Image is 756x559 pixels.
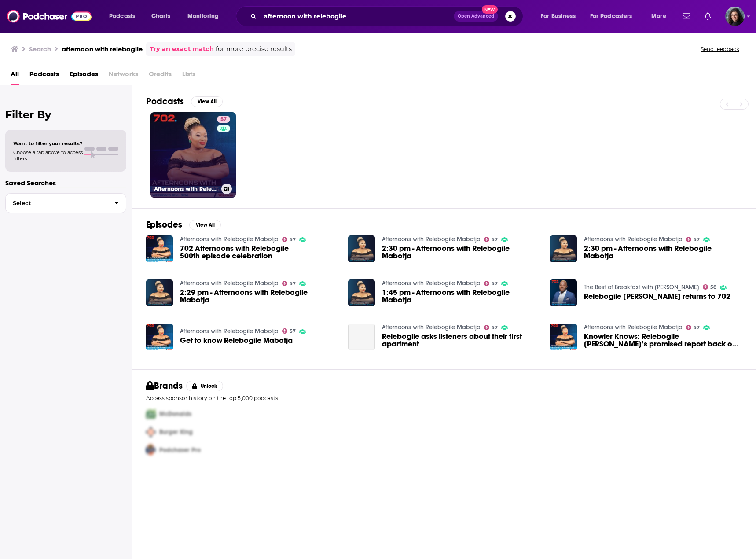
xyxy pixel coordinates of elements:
[29,67,59,85] a: Podcasts
[492,282,498,286] span: 57
[698,45,742,53] button: Send feedback
[146,235,173,262] img: 702 Afternoons with Relebogile 500th episode celebration
[694,326,700,330] span: 57
[584,245,741,260] span: 2:30 pm - Afternoons with Relebogile Mabotja
[159,410,191,418] span: McDonalds
[701,9,715,24] a: Show notifications dropdown
[282,281,296,286] a: 57
[492,238,498,242] span: 57
[143,405,159,423] img: First Pro Logo
[150,44,214,54] a: Try an exact match
[482,5,498,14] span: New
[651,10,666,22] span: More
[146,96,223,107] a: PodcastsView All
[159,428,193,436] span: Burger King
[550,279,577,306] img: Relebogile Mabotja returns to 702
[6,200,107,206] span: Select
[189,220,221,230] button: View All
[187,10,219,22] span: Monitoring
[550,235,577,262] img: 2:30 pm - Afternoons with Relebogile Mabotja
[154,185,218,193] h3: Afternoons with Relebogile Mabotja
[282,237,296,242] a: 57
[590,10,632,22] span: For Podcasters
[290,282,296,286] span: 57
[150,112,236,198] a: 57Afternoons with Relebogile Mabotja
[180,337,293,344] a: Get to know Relebogile Mabotja
[13,149,83,162] span: Choose a tab above to access filters.
[725,7,745,26] img: User Profile
[7,8,92,25] img: Podchaser - Follow, Share and Rate Podcasts
[382,235,481,243] a: Afternoons with Relebogile Mabotja
[143,423,159,441] img: Second Pro Logo
[484,281,498,286] a: 57
[186,381,224,391] button: Unlock
[146,96,184,107] h2: Podcasts
[458,14,494,18] span: Open Advanced
[584,333,741,348] a: Knowler Knows: Relebogile Mabotja’s promised report back on her Take2 holiday
[290,238,296,242] span: 57
[13,140,83,147] span: Want to filter your results?
[382,289,539,304] a: 1:45 pm - Afternoons with Relebogile Mabotja
[584,293,730,300] a: Relebogile Mabotja returns to 702
[146,324,173,350] img: Get to know Relebogile Mabotja
[180,245,338,260] a: 702 Afternoons with Relebogile 500th episode celebration
[260,9,454,23] input: Search podcasts, credits, & more...
[146,219,182,230] h2: Episodes
[109,67,138,85] span: Networks
[282,328,296,334] a: 57
[217,116,230,123] a: 57
[484,325,498,330] a: 57
[146,9,176,23] a: Charts
[244,6,532,26] div: Search podcasts, credits, & more...
[70,67,98,85] span: Episodes
[584,235,683,243] a: Afternoons with Relebogile Mabotja
[348,279,375,306] img: 1:45 pm - Afternoons with Relebogile Mabotja
[454,11,498,22] button: Open AdvancedNew
[180,327,279,335] a: Afternoons with Relebogile Mabotja
[725,7,745,26] button: Show profile menu
[5,179,126,187] p: Saved Searches
[146,380,183,391] h2: Brands
[11,67,19,85] span: All
[382,245,539,260] a: 2:30 pm - Afternoons with Relebogile Mabotja
[290,329,296,333] span: 57
[143,441,159,459] img: Third Pro Logo
[159,446,201,454] span: Podchaser Pro
[180,289,338,304] a: 2:29 pm - Afternoons with Relebogile Mabotja
[5,108,126,121] h2: Filter By
[29,45,51,53] h3: Search
[5,193,126,213] button: Select
[348,235,375,262] img: 2:30 pm - Afternoons with Relebogile Mabotja
[146,279,173,306] a: 2:29 pm - Afternoons with Relebogile Mabotja
[146,395,741,401] p: Access sponsor history on the top 5,000 podcasts.
[541,10,576,22] span: For Business
[584,293,730,300] span: Relebogile [PERSON_NAME] returns to 702
[220,115,227,124] span: 57
[679,9,694,24] a: Show notifications dropdown
[686,325,700,330] a: 57
[584,333,741,348] span: Knowler Knows: Relebogile [PERSON_NAME]’s promised report back on her Take2 holiday
[535,9,587,23] button: open menu
[181,9,230,23] button: open menu
[550,324,577,350] img: Knowler Knows: Relebogile Mabotja’s promised report back on her Take2 holiday
[584,283,699,291] a: The Best of Breakfast with Bongani Bingwa
[62,45,143,53] h3: afternoon with relebogile
[725,7,745,26] span: Logged in as SiobhanvanWyk
[584,324,683,331] a: Afternoons with Relebogile Mabotja
[348,324,375,350] a: Relebogile asks listeners about their first apartment
[216,44,292,54] span: for more precise results
[584,9,645,23] button: open menu
[382,333,539,348] a: Relebogile asks listeners about their first apartment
